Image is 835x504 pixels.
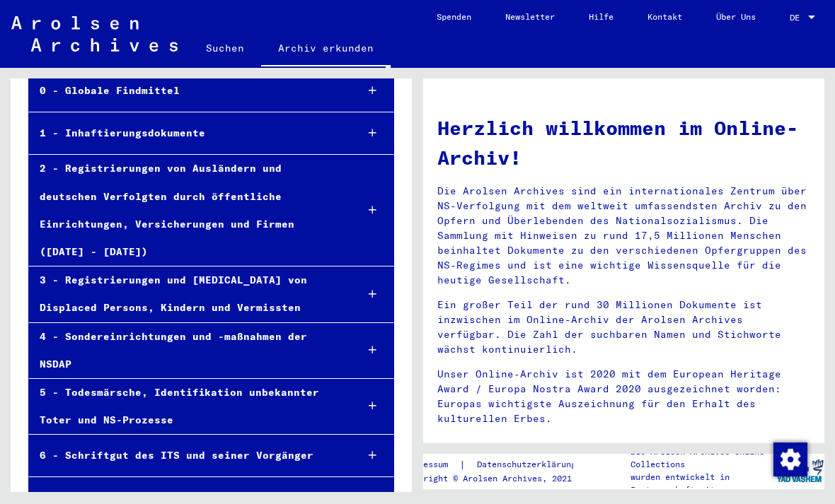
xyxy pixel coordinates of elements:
span: DE [790,13,805,23]
div: 4 - Sondereinrichtungen und -maßnahmen der NSDAP [29,323,345,378]
img: Arolsen_neg.svg [11,16,178,52]
div: 5 - Todesmärsche, Identifikation unbekannter Toter und NS-Prozesse [29,379,345,434]
a: Suchen [189,31,261,65]
p: wurden entwickelt in Partnerschaft mit [630,471,774,496]
p: Copyright © Arolsen Archives, 2021 [403,472,593,485]
p: Die Arolsen Archives sind ein internationales Zentrum über NS-Verfolgung mit dem weltweit umfasse... [437,184,810,288]
div: 6 - Schriftgut des ITS und seiner Vorgänger [29,442,345,469]
a: Datenschutzerklärung [466,457,593,472]
p: Unser Online-Archiv ist 2020 mit dem European Heritage Award / Europa Nostra Award 2020 ausgezeic... [437,367,810,426]
a: Archiv erkunden [261,31,391,68]
div: | [403,457,593,472]
h1: Herzlich willkommen im Online-Archiv! [437,113,810,172]
div: 0 - Globale Findmittel [29,77,345,105]
img: Zustimmung ändern [773,443,807,476]
p: Ein großer Teil der rund 30 Millionen Dokumente ist inzwischen im Online-Archiv der Arolsen Archi... [437,298,810,357]
a: Impressum [403,457,459,472]
div: 3 - Registrierungen und [MEDICAL_DATA] von Displaced Persons, Kindern und Vermissten [29,266,345,322]
div: 1 - Inhaftierungsdokumente [29,119,345,147]
div: 2 - Registrierungen von Ausländern und deutschen Verfolgten durch öffentliche Einrichtungen, Vers... [29,155,345,266]
p: Die Arolsen Archives Online-Collections [630,445,774,471]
